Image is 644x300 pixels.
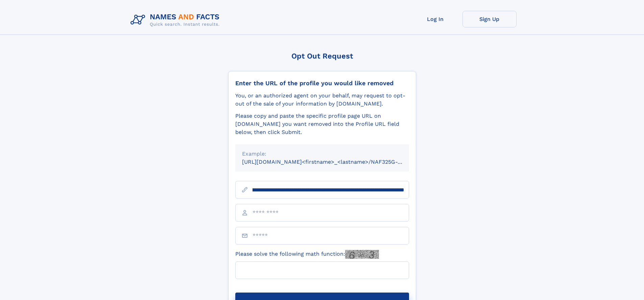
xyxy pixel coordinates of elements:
[228,52,416,60] div: Opt Out Request
[235,112,409,136] div: Please copy and paste the specific profile page URL on [DOMAIN_NAME] you want removed into the Pr...
[235,92,409,108] div: You, or an authorized agent on your behalf, may request to opt-out of the sale of your informatio...
[462,11,517,27] a: Sign Up
[235,79,409,87] div: Enter the URL of the profile you would like removed
[408,11,462,27] a: Log In
[242,150,402,158] div: Example:
[128,11,225,29] img: Logo Names and Facts
[235,250,379,259] label: Please solve the following math function:
[242,159,422,165] small: [URL][DOMAIN_NAME]<firstname>_<lastname>/NAF325G-xxxxxxxx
